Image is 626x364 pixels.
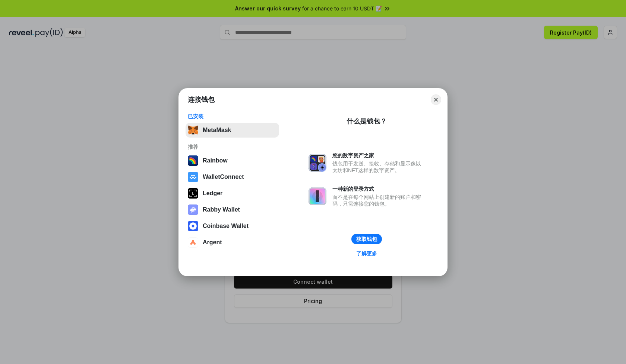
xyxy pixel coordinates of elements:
[186,123,279,138] button: MetaMask
[186,219,279,233] button: Coinbase Wallet
[188,237,198,248] img: svg+xml,%3Csvg%20width%3D%2228%22%20height%3D%2228%22%20viewBox%3D%220%200%2028%2028%22%20fill%3D...
[351,234,382,244] button: 获取钱包
[188,188,198,199] img: svg+xml,%3Csvg%20xmlns%3D%22http%3A%2F%2Fwww.w3.org%2F2000%2Fsvg%22%20width%3D%2228%22%20height%3...
[332,186,425,192] div: 一种新的登录方式
[188,144,277,150] div: 推荐
[352,249,382,258] a: 了解更多
[188,204,198,215] img: svg+xml,%3Csvg%20xmlns%3D%22http%3A%2F%2Fwww.w3.org%2F2000%2Fsvg%22%20fill%3D%22none%22%20viewBox...
[188,221,198,231] img: svg+xml,%3Csvg%20width%3D%2228%22%20height%3D%2228%22%20viewBox%3D%220%200%2028%2028%22%20fill%3D...
[188,125,198,135] img: svg+xml,%3Csvg%20fill%3D%22none%22%20height%3D%2233%22%20viewBox%3D%220%200%2035%2033%22%20width%...
[186,170,279,184] button: WalletConnect
[356,236,377,242] div: 获取钱包
[431,94,441,105] button: Close
[309,187,326,205] img: svg+xml,%3Csvg%20xmlns%3D%22http%3A%2F%2Fwww.w3.org%2F2000%2Fsvg%22%20fill%3D%22none%22%20viewBox...
[356,250,377,257] div: 了解更多
[186,202,279,217] button: Rabby Wallet
[203,157,228,164] div: Rainbow
[203,127,231,133] div: MetaMask
[309,154,326,172] img: svg+xml,%3Csvg%20xmlns%3D%22http%3A%2F%2Fwww.w3.org%2F2000%2Fsvg%22%20fill%3D%22none%22%20viewBox...
[188,95,215,104] h1: 连接钱包
[347,117,387,126] div: 什么是钱包？
[188,113,277,120] div: 已安装
[203,223,249,229] div: Coinbase Wallet
[203,206,240,213] div: Rabby Wallet
[203,190,222,197] div: Ledger
[188,172,198,182] img: svg+xml,%3Csvg%20width%3D%2228%22%20height%3D%2228%22%20viewBox%3D%220%200%2028%2028%22%20fill%3D...
[332,152,425,159] div: 您的数字资产之家
[332,194,425,207] div: 而不是在每个网站上创建新的账户和密码，只需连接您的钱包。
[186,153,279,168] button: Rainbow
[203,174,244,180] div: WalletConnect
[203,239,222,246] div: Argent
[332,160,425,174] div: 钱包用于发送、接收、存储和显示像以太坊和NFT这样的数字资产。
[188,155,198,166] img: svg+xml,%3Csvg%20width%3D%22120%22%20height%3D%22120%22%20viewBox%3D%220%200%20120%20120%22%20fil...
[186,186,279,201] button: Ledger
[186,235,279,250] button: Argent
